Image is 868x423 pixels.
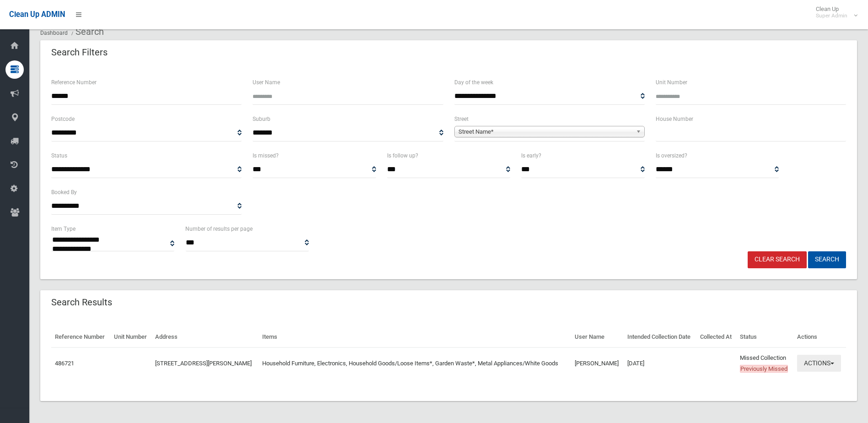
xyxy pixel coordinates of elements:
button: Actions [797,355,841,372]
button: Search [808,251,846,268]
small: Super Admin [816,12,847,19]
span: Street Name* [458,126,632,137]
label: Suburb [253,114,270,124]
li: Search [69,23,104,40]
th: Collected At [696,327,737,347]
td: [DATE] [624,347,696,379]
td: [PERSON_NAME] [571,347,624,379]
span: Clean Up ADMIN [9,10,65,19]
span: Previously Missed [740,365,788,373]
th: Unit Number [110,327,152,347]
th: Actions [793,327,846,347]
label: Status [51,151,67,161]
th: Items [259,327,571,347]
label: House Number [656,114,693,124]
header: Search Results [40,293,123,311]
a: Dashboard [40,30,68,36]
header: Search Filters [40,43,119,61]
label: Booked By [51,187,77,197]
a: 486721 [55,360,74,367]
th: Status [736,327,793,347]
th: Reference Number [51,327,110,347]
label: Day of the week [454,77,493,87]
label: Is early? [521,151,541,161]
td: Household Furniture, Electronics, Household Goods/Loose Items*, Garden Waste*, Metal Appliances/W... [259,347,571,379]
a: [STREET_ADDRESS][PERSON_NAME] [155,360,252,367]
label: Is oversized? [656,151,687,161]
label: Postcode [51,114,75,124]
th: Intended Collection Date [624,327,696,347]
label: Item Type [51,224,75,234]
td: Missed Collection [736,347,793,379]
th: Address [151,327,259,347]
a: Clear Search [748,251,807,268]
label: Street [454,114,469,124]
th: User Name [571,327,624,347]
label: Number of results per page [185,224,253,234]
label: Is follow up? [387,151,418,161]
span: Clean Up [811,5,857,19]
label: User Name [253,77,280,87]
label: Reference Number [51,77,97,87]
label: Unit Number [656,77,687,87]
label: Is missed? [253,151,279,161]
